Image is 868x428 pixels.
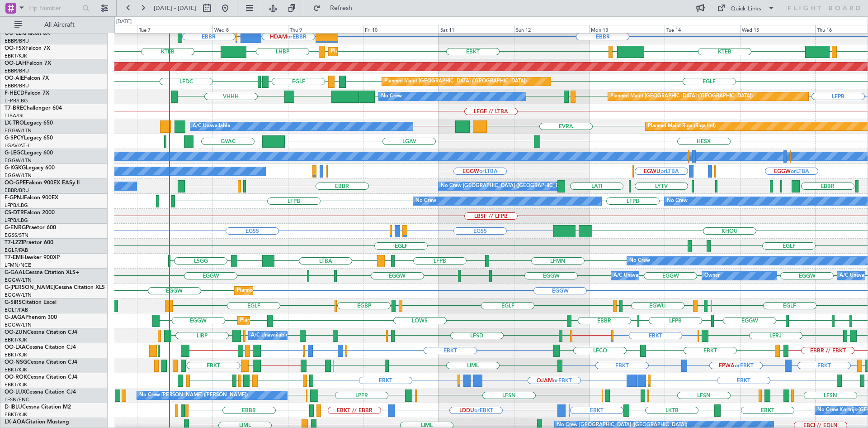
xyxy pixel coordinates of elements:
a: G-SIRSCitation Excel [5,300,57,305]
span: OO-GPE [5,180,26,186]
div: Sun 12 [514,25,590,33]
div: No Crew [667,194,688,208]
a: G-JAGAPhenom 300 [5,315,57,320]
div: Planned Maint [GEOGRAPHIC_DATA] ([GEOGRAPHIC_DATA]) [237,284,379,298]
a: G-[PERSON_NAME]Cessna Citation XLS [5,285,105,290]
a: G-LEGCLegacy 600 [5,150,53,156]
a: LTBA/ISL [5,112,25,119]
a: EBBR/BRU [5,82,29,89]
span: G-SIRS [5,300,22,305]
div: Tue 7 [137,25,212,33]
div: Planned Maint Kortrijk-[GEOGRAPHIC_DATA] [331,45,436,58]
span: Refresh [322,5,360,11]
div: Tue 14 [665,25,740,33]
a: EGSS/STN [5,232,28,239]
span: All Aircraft [24,22,95,28]
a: EBBR/BRU [5,187,29,194]
a: OO-AIEFalcon 7X [5,76,49,81]
span: LX-TRO [5,120,24,126]
a: OO-ROKCessna Citation CJ4 [5,375,77,380]
span: OO-ZUN [5,330,27,335]
span: T7-BRE [5,106,23,111]
div: No Crew [GEOGRAPHIC_DATA] ([GEOGRAPHIC_DATA] National) [441,179,592,193]
div: Sat 11 [439,25,514,33]
a: LX-AOACitation Mustang [5,419,69,425]
a: LFPB/LBG [5,97,28,104]
div: Quick Links [731,5,761,14]
span: G-KGKG [5,165,26,171]
span: CS-DTR [5,210,24,216]
span: F-HECD [5,91,24,96]
a: EBKT/KJK [5,351,27,358]
div: No Crew [PERSON_NAME] ([PERSON_NAME]) [139,389,248,402]
a: OO-GPEFalcon 900EX EASy II [5,180,80,186]
a: G-KGKGLegacy 600 [5,165,55,171]
a: G-ENRGPraetor 600 [5,225,56,231]
a: OO-FSXFalcon 7X [5,46,50,51]
a: G-SPCYLegacy 650 [5,135,53,141]
div: Fri 10 [363,25,439,33]
a: EGGW/LTN [5,172,32,179]
span: G-ENRG [5,225,26,231]
a: EBKT/KJK [5,366,27,373]
a: OO-LUXCessna Citation CJ4 [5,390,76,395]
a: OO-NSGCessna Citation CJ4 [5,360,77,365]
a: CS-DTRFalcon 2000 [5,210,55,216]
a: T7-LZZIPraetor 600 [5,240,53,245]
a: EBBR/BRU [5,38,29,44]
a: EBKT/KJK [5,411,27,418]
a: LFSN/ENC [5,396,29,403]
input: Trip Number [28,1,80,15]
div: A/C Unavailable [193,120,230,133]
span: G-[PERSON_NAME] [5,285,55,290]
a: T7-EMIHawker 900XP [5,255,60,260]
button: Quick Links [712,1,779,15]
span: OO-ROK [5,375,27,380]
span: G-LEGC [5,150,24,156]
div: Planned Maint [GEOGRAPHIC_DATA] ([GEOGRAPHIC_DATA]) [240,314,382,327]
span: D-IBLU [5,404,22,410]
div: A/C Unavailable [GEOGRAPHIC_DATA]-[GEOGRAPHIC_DATA] [251,329,395,342]
a: LFMN/NCE [5,262,31,269]
span: OO-LUX [5,390,26,395]
span: T7-LZZI [5,240,23,245]
a: EBBR/BRU [5,67,29,74]
a: F-HECDFalcon 7X [5,91,49,96]
span: OO-LAH [5,61,26,66]
span: LX-AOA [5,419,25,425]
a: OO-ELKFalcon 8X [5,31,50,36]
div: No Crew [381,90,402,103]
span: [DATE] - [DATE] [154,4,196,12]
button: All Aircraft [10,18,98,32]
div: No Crew [629,254,650,268]
div: A/C Unavailable [613,269,651,283]
span: G-SPCY [5,135,24,141]
a: G-GAALCessna Citation XLS+ [5,270,79,275]
a: EBKT/KJK [5,381,27,388]
a: EGGW/LTN [5,292,32,298]
a: LX-TROLegacy 650 [5,120,53,126]
a: LFPB/LBG [5,202,28,209]
div: Planned Maint [GEOGRAPHIC_DATA] ([GEOGRAPHIC_DATA]) [384,75,527,88]
span: OO-FSX [5,46,25,51]
a: EBKT/KJK [5,337,27,343]
span: G-JAGA [5,315,25,320]
div: Owner [704,269,720,283]
a: OO-LXACessna Citation CJ4 [5,345,76,350]
span: OO-AIE [5,76,24,81]
a: EBKT/KJK [5,53,27,59]
a: EGLF/FAB [5,307,28,313]
a: EGGW/LTN [5,157,32,164]
a: D-IBLUCessna Citation M2 [5,404,71,410]
div: Wed 15 [740,25,816,33]
a: LFPB/LBG [5,217,28,224]
a: F-GPNJFalcon 900EX [5,195,58,201]
div: Planned Maint [GEOGRAPHIC_DATA] ([GEOGRAPHIC_DATA]) [610,90,753,103]
a: EGGW/LTN [5,277,32,284]
a: T7-BREChallenger 604 [5,106,62,111]
a: EGGW/LTN [5,127,32,134]
span: F-GPNJ [5,195,24,201]
a: EGGW/LTN [5,322,32,328]
div: No Crew [415,194,436,208]
div: Mon 13 [589,25,665,33]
